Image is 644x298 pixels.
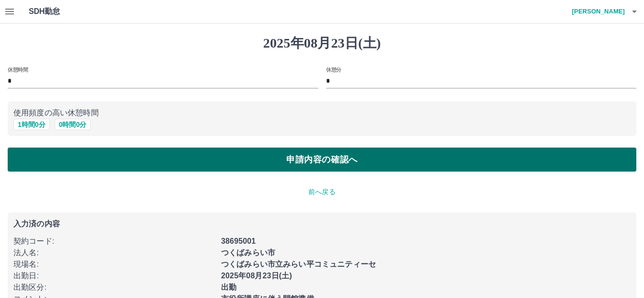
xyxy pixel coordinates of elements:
[8,148,636,172] button: 申請内容の確認へ
[221,272,292,280] b: 2025年08月23日(土)
[55,119,91,130] button: 0時間0分
[13,247,215,259] p: 法人名 :
[8,187,636,197] p: 前へ戻る
[13,282,215,293] p: 出勤区分 :
[326,66,341,73] label: 休憩分
[13,270,215,282] p: 出勤日 :
[8,66,28,73] label: 休憩時間
[221,260,376,268] b: つくばみらい市立みらい平コミュニティーセ
[13,119,50,130] button: 1時間0分
[13,220,631,228] p: 入力済の内容
[221,283,236,291] b: 出勤
[13,107,631,119] p: 使用頻度の高い休憩時間
[13,259,215,270] p: 現場名 :
[221,248,275,257] b: つくばみらい市
[13,236,215,247] p: 契約コード :
[221,237,256,245] b: 38695001
[8,35,636,51] h1: 2025年08月23日(土)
